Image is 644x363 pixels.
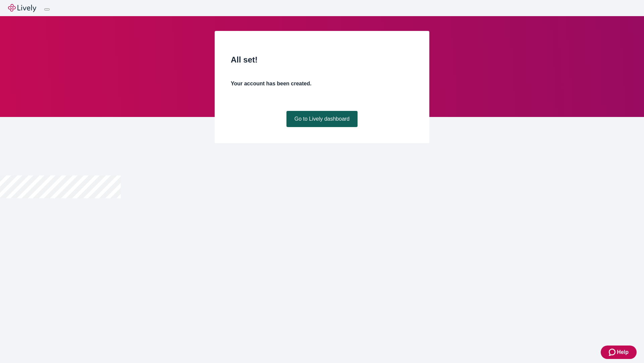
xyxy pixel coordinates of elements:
h4: Your account has been created. [231,80,413,88]
h2: All set! [231,54,413,66]
span: Help [617,348,629,356]
button: Log out [44,8,50,10]
a: Go to Lively dashboard [286,111,358,127]
button: Zendesk support iconHelp [601,346,637,359]
img: Lively [8,4,36,12]
svg: Zendesk support icon [609,348,617,356]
